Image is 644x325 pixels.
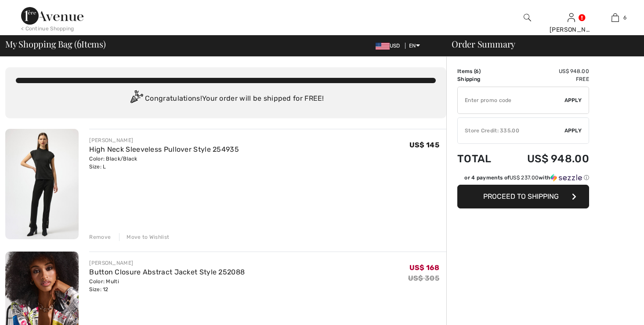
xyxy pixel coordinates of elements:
[568,12,575,23] img: My Info
[564,96,582,104] span: Apply
[441,40,639,48] div: Order Summary
[593,12,637,23] a: 6
[623,14,626,22] span: 6
[457,174,589,185] div: or 4 payments ofUS$ 237.00withSezzle Click to learn more about Sezzle
[409,141,439,149] span: US$ 145
[475,68,479,74] span: 6
[408,274,439,282] s: US$ 305
[457,185,589,208] button: Proceed to Shipping
[16,90,436,108] div: Congratulations! Your order will be shipped for FREE!
[409,263,439,272] span: US$ 168
[504,67,589,75] td: US$ 948.00
[89,268,245,276] a: Button Closure Abstract Jacket Style 252088
[564,127,582,135] span: Apply
[127,90,145,108] img: Congratulation2.svg
[524,12,531,23] img: search the website
[5,129,79,239] img: High Neck Sleeveless Pullover Style 254935
[504,144,589,174] td: US$ 948.00
[458,127,564,135] div: Store Credit: 335.00
[376,43,404,49] span: USD
[457,144,504,174] td: Total
[89,233,111,241] div: Remove
[611,12,619,23] img: My Bag
[409,43,420,49] span: EN
[550,25,593,34] div: [PERSON_NAME]
[89,278,245,293] div: Color: Multi Size: 12
[457,67,504,75] td: Items ( )
[5,40,106,48] span: My Shopping Bag ( Items)
[89,136,239,144] div: [PERSON_NAME]
[89,145,239,153] a: High Neck Sleeveless Pullover Style 254935
[89,259,245,267] div: [PERSON_NAME]
[457,75,504,83] td: Shipping
[550,174,582,182] img: Sezzle
[89,155,239,171] div: Color: Black/Black Size: L
[21,7,83,25] img: 1ère Avenue
[21,25,74,33] div: < Continue Shopping
[588,299,635,321] iframe: Opens a widget where you can find more information
[504,75,589,83] td: Free
[119,233,169,241] div: Move to Wishlist
[458,87,564,113] input: Promo code
[568,13,575,22] a: Sign In
[510,175,539,181] span: US$ 237.00
[376,43,390,50] img: US Dollar
[483,192,559,201] span: Proceed to Shipping
[464,174,589,182] div: or 4 payments of with
[77,37,81,49] span: 6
